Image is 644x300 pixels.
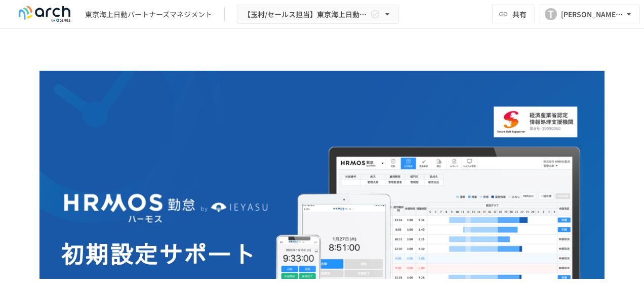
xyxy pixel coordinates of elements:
img: logo-default@2x-9cf2c760.svg [12,6,77,22]
span: 共有 [512,9,527,20]
div: T [545,8,557,20]
button: 共有 [492,4,535,24]
span: 【玉村/セールス担当】東京海上日動パートナーズマネジメント株式会社様_初期設定サポート [244,8,368,21]
div: [PERSON_NAME][EMAIL_ADDRESS][DOMAIN_NAME] [561,8,624,21]
button: 【玉村/セールス担当】東京海上日動パートナーズマネジメント株式会社様_初期設定サポート [237,5,399,24]
button: T[PERSON_NAME][EMAIL_ADDRESS][DOMAIN_NAME] [539,4,640,24]
div: 東京海上日動パートナーズマネジメント [85,9,212,20]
